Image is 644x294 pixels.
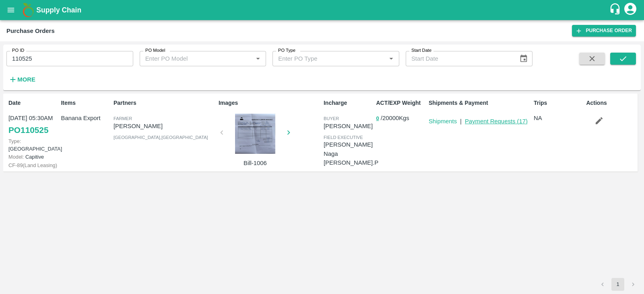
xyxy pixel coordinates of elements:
p: Partners [114,99,215,107]
div: account of current user [623,2,638,18]
span: Type: [8,138,21,144]
p: Actions [586,99,635,107]
input: Enter PO ID [6,51,133,66]
a: CF-89(Land Leasing) [8,162,57,168]
p: NA [534,114,583,122]
span: [GEOGRAPHIC_DATA] , [GEOGRAPHIC_DATA] [114,135,208,140]
span: Model: [8,154,24,160]
span: Farmer [114,116,132,121]
p: Incharge [324,99,373,107]
input: Start Date [406,51,513,66]
p: [DATE] 05:30AM [8,114,58,122]
a: Purchase Order [572,25,636,37]
div: | [457,114,462,126]
p: Banana Export [61,114,110,122]
span: field executive [324,135,363,140]
a: Shipments [429,118,457,125]
button: Open [386,53,396,64]
p: Capitive [8,153,58,161]
p: [GEOGRAPHIC_DATA] [8,137,58,153]
p: / 20000 Kgs [376,114,425,123]
label: PO ID [12,47,24,54]
b: Supply Chain [36,6,81,14]
p: Bill-1006 [225,159,285,167]
p: Shipments & Payment [429,99,530,107]
input: Enter PO Type [275,53,373,64]
a: Supply Chain [36,4,609,16]
img: logo [20,2,36,18]
a: Payment Requests (17) [465,118,528,125]
a: PO110525 [8,123,48,137]
input: Enter PO Model [142,53,240,64]
p: Date [8,99,58,107]
p: Images [219,99,320,107]
span: buyer [324,116,339,121]
p: Trips [534,99,583,107]
button: open drawer [2,1,20,19]
div: customer-support [609,3,623,17]
p: ACT/EXP Weight [376,99,425,107]
button: 0 [376,114,379,123]
label: PO Type [278,47,295,54]
button: More [6,73,37,86]
button: Open [253,53,263,64]
label: PO Model [145,47,165,54]
span: CF- 89 ( Land Leasing ) [8,162,57,168]
button: Choose date [516,51,531,66]
nav: pagination navigation [595,278,641,291]
p: [PERSON_NAME] [324,122,373,131]
p: [PERSON_NAME] [114,122,215,131]
div: Purchase Orders [6,26,55,36]
p: [PERSON_NAME] Naga [PERSON_NAME].P [324,140,378,167]
p: Items [61,99,110,107]
strong: More [17,76,35,83]
button: page 1 [611,278,624,291]
label: Start Date [411,47,431,54]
